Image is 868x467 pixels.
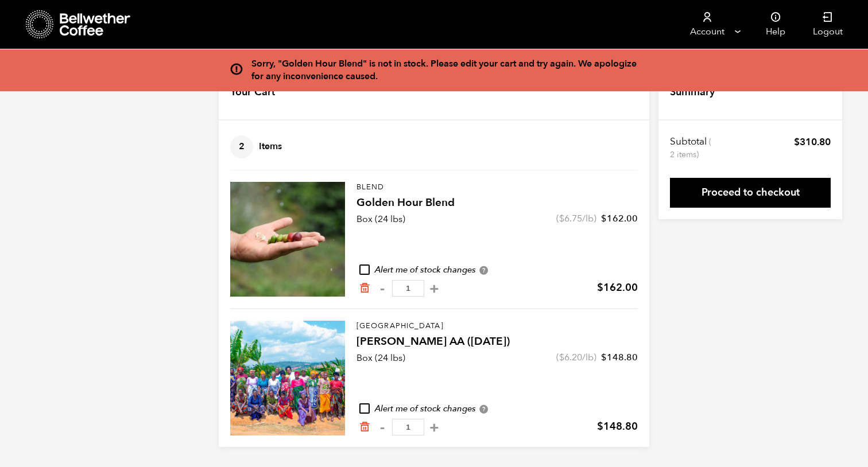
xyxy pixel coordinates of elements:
span: $ [559,351,564,364]
input: Qty [392,419,424,435]
a: Remove from cart [359,421,370,433]
button: - [375,422,389,433]
span: $ [601,212,607,225]
h4: Summary [670,85,715,100]
bdi: 6.75 [559,212,582,225]
bdi: 310.80 [794,135,831,149]
bdi: 148.80 [601,351,638,364]
p: Blend [356,182,638,193]
bdi: 6.20 [559,351,582,364]
bdi: 162.00 [601,212,638,225]
h4: [PERSON_NAME] AA ([DATE]) [356,334,638,350]
p: [GEOGRAPHIC_DATA] [356,321,638,332]
h4: Your Cart [230,85,275,100]
p: Box (24 lbs) [356,351,405,365]
h4: Golden Hour Blend [356,195,638,211]
p: Box (24 lbs) [356,212,405,226]
span: $ [794,135,800,149]
div: Alert me of stock changes [356,403,638,415]
th: Subtotal [670,135,713,161]
a: Proceed to checkout [670,178,831,208]
input: Qty [392,280,424,297]
div: Alert me of stock changes [356,264,638,277]
span: ( /lb) [556,351,596,364]
span: $ [559,212,564,225]
span: $ [597,419,603,434]
button: - [375,283,389,294]
bdi: 148.80 [597,419,638,434]
span: $ [597,281,603,295]
span: 2 [230,135,253,158]
h4: Items [230,135,282,158]
button: + [427,422,441,433]
a: Remove from cart [359,282,370,294]
span: ( /lb) [556,212,596,225]
span: $ [601,351,607,364]
button: + [427,283,441,294]
div: Sorry, "Golden Hour Blend" is not in stock. Please edit your cart and try again. We apologize for... [251,58,649,83]
bdi: 162.00 [597,281,638,295]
